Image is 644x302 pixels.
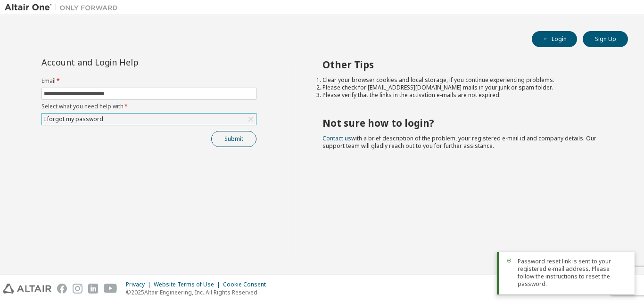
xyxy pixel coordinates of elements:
[41,58,214,66] div: Account and Login Help
[322,117,611,129] h2: Not sure how to login?
[42,114,256,125] div: I forgot my password
[104,284,117,294] img: youtube.svg
[322,84,611,91] li: Please check for [EMAIL_ADDRESS][DOMAIN_NAME] mails in your junk or spam folder.
[73,284,83,294] img: instagram.svg
[154,281,223,288] div: Website Terms of Use
[223,281,272,288] div: Cookie Consent
[322,91,611,99] li: Please verify that the links in the activation e-mails are not expired.
[322,76,611,84] li: Clear your browser cookies and local storage, if you continue experiencing problems.
[322,58,611,71] h2: Other Tips
[5,3,123,12] img: Altair One
[41,77,256,85] label: Email
[88,284,98,294] img: linkedin.svg
[126,288,272,296] p: © 2025 Altair Engineering, Inc. All Rights Reserved.
[322,134,351,142] a: Contact us
[322,134,596,150] span: with a brief description of the problem, your registered e-mail id and company details. Our suppo...
[41,103,256,110] label: Select what you need help with
[583,31,628,47] button: Sign Up
[532,31,577,47] button: Login
[42,114,105,124] div: I forgot my password
[57,284,67,294] img: facebook.svg
[126,281,154,288] div: Privacy
[3,284,51,294] img: altair_logo.svg
[211,131,256,147] button: Submit
[518,258,627,288] span: Password reset link is sent to your registered e-mail address. Please follow the instructions to ...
